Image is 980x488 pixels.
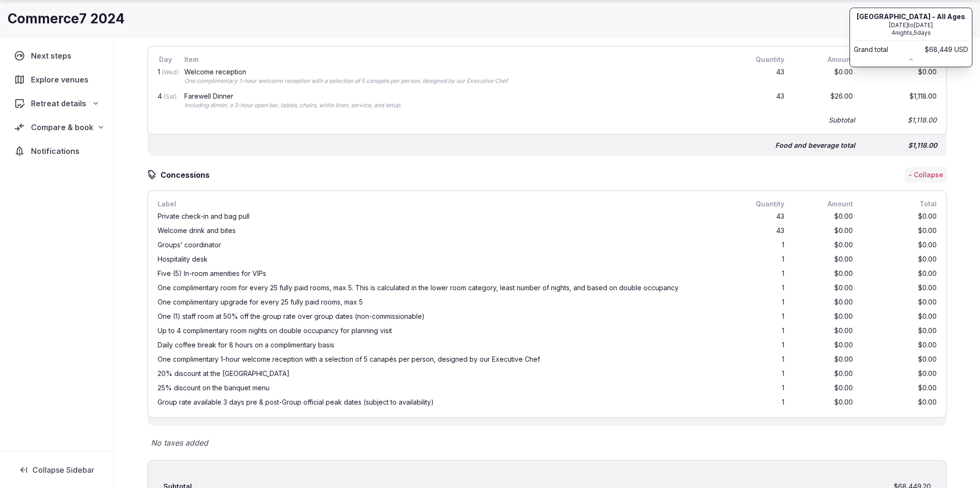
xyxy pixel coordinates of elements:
[862,225,939,236] div: $0.00
[158,327,731,334] div: Up to 4 complimentary room nights on double occupancy for planning visit
[794,211,855,222] div: $0.00
[8,10,125,28] h1: Commerce7 2024
[863,139,939,152] div: $1,118.00
[740,383,786,393] div: 1
[158,256,731,263] div: Hospitality desk
[794,283,855,293] div: $0.00
[147,437,947,448] div: No taxes added
[158,270,731,277] div: Five (5) In-room amenities for VIPs
[31,74,92,85] span: Explore venues
[829,115,855,125] div: Subtotal
[900,7,972,31] button: My Retreats
[8,46,106,66] a: Next steps
[740,397,786,407] div: 1
[182,54,733,65] div: Item
[862,368,939,379] div: $0.00
[740,283,786,293] div: 1
[32,465,94,475] span: Collapse Sidebar
[775,141,855,150] div: Food and beverage total
[158,213,731,220] div: Private check-in and bag pull
[862,354,939,365] div: $0.00
[954,45,968,53] span: USD
[740,67,786,87] div: 43
[156,67,175,87] div: 1
[158,370,731,377] div: 20% discount at the [GEOGRAPHIC_DATA]
[184,77,731,85] div: One complimentary 1-hour welcome reception with a selection of 5 canapés per person, designed by ...
[862,240,939,250] div: $0.00
[862,311,939,322] div: $0.00
[862,383,939,393] div: $0.00
[158,285,731,291] div: One complimentary room for every 25 fully paid rooms, max 5. This is calculated in the lower room...
[740,268,786,279] div: 1
[740,211,786,222] div: 43
[164,93,177,100] span: (Sat)
[794,225,855,236] div: $0.00
[184,93,731,100] div: Farewell Dinner
[862,297,939,307] div: $0.00
[156,91,175,112] div: 4
[31,122,93,133] span: Compare & book
[740,54,786,65] div: Quantity
[862,67,939,87] div: $0.00
[854,12,968,21] div: [GEOGRAPHIC_DATA] - All Ages
[31,98,86,109] span: Retreat details
[862,113,939,127] div: $1,118.00
[158,356,731,363] div: One complimentary 1-hour welcome reception with a selection of 5 canapés per person, designed by ...
[740,225,786,236] div: 43
[740,240,786,250] div: 1
[158,242,731,248] div: Groups’ coordinator
[8,459,106,480] button: Collapse Sidebar
[925,45,968,54] div: $68,449
[862,268,939,279] div: $0.00
[794,297,855,307] div: $0.00
[794,311,855,322] div: $0.00
[158,342,731,348] div: Daily coffee break for 8 hours on a complimentary basis
[162,69,179,76] span: (Wed)
[156,54,175,65] div: Day
[740,297,786,307] div: 1
[794,325,855,336] div: $0.00
[740,199,786,209] div: Quantity
[740,354,786,365] div: 1
[794,340,855,350] div: $0.00
[862,340,939,350] div: $0.00
[184,102,731,110] div: Including dinner, a 3-hour open bar, tables, chairs, white linen, service, and setup.
[862,91,939,112] div: $1,118.00
[794,383,855,393] div: $0.00
[158,399,731,406] div: Group rate available 3 days pre & post-Group official peak dates (subject to availability)
[31,145,83,157] span: Notifications
[156,199,733,209] div: Label
[740,340,786,350] div: 1
[158,227,731,234] div: Welcome drink and bites
[794,354,855,365] div: $0.00
[794,240,855,250] div: $0.00
[158,313,731,320] div: One (1) staff room at 50% off the group rate over group dates (non-commissionable)
[8,141,106,161] a: Notifications
[740,311,786,322] div: 1
[862,325,939,336] div: $0.00
[31,50,75,61] span: Next steps
[862,199,939,209] div: Total
[862,211,939,222] div: $0.00
[794,91,855,112] div: $26.00
[905,167,947,183] button: - Collapse
[794,254,855,264] div: $0.00
[794,397,855,407] div: $0.00
[158,385,731,391] div: 25% discount on the banquet menu
[794,199,855,209] div: Amount
[794,67,855,87] div: $0.00
[794,368,855,379] div: $0.00
[854,21,968,29] div: [DATE] to [DATE]
[184,69,731,75] div: Welcome reception
[740,325,786,336] div: 1
[794,268,855,279] div: $0.00
[158,299,731,305] div: One complimentary upgrade for every 25 fully paid rooms, max 5
[854,45,892,54] div: Grand total
[740,91,786,112] div: 43
[862,283,939,293] div: $0.00
[740,368,786,379] div: 1
[157,169,219,181] h3: Concessions
[794,54,855,65] div: Amount
[854,29,968,37] div: 4 nights, 5 days
[740,254,786,264] div: 1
